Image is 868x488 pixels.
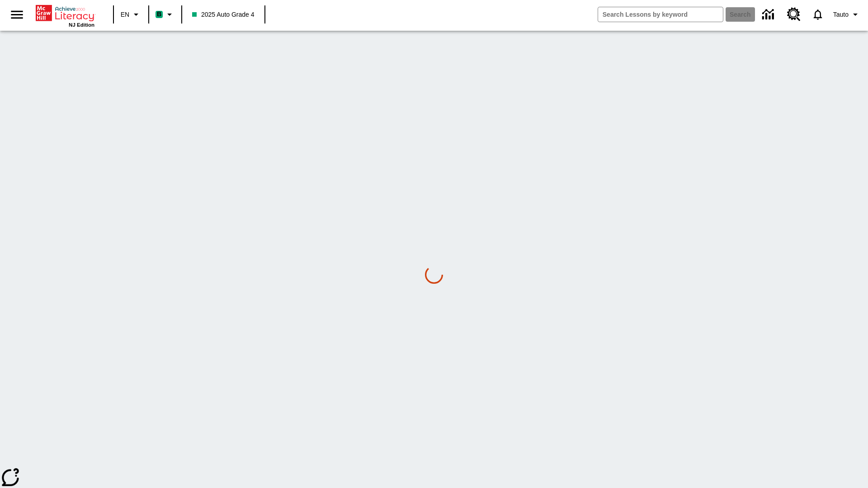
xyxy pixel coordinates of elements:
a: Data Center [757,2,782,27]
button: Boost Class color is mint green. Change class color [152,6,179,23]
span: 2025 Auto Grade 4 [192,10,255,19]
div: Home [36,3,94,28]
a: Resource Center, Will open in new tab [782,2,806,27]
span: B [157,9,161,20]
button: Profile/Settings [830,6,864,23]
span: EN [121,10,129,19]
input: search field [598,7,723,22]
a: Notifications [806,3,830,26]
button: Language: EN, Select a language [117,6,146,23]
span: NJ Edition [69,22,94,28]
span: Tauto [833,10,849,19]
button: Open side menu [4,1,30,28]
